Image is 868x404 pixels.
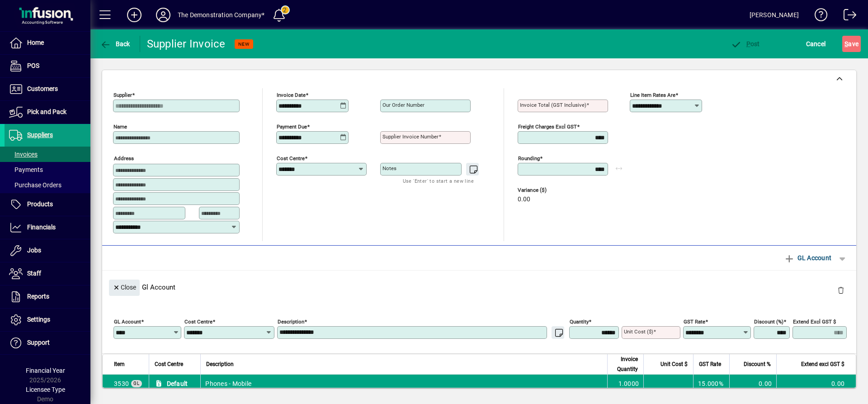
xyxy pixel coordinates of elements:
[660,359,688,369] span: Unit Cost $
[693,375,729,393] td: 15.000%
[5,147,90,162] a: Invoices
[520,102,586,108] mat-label: Invoice Total (GST inclusive)
[102,271,856,304] div: Gl Account
[607,375,643,393] td: 1.0000
[27,108,66,115] span: Pick and Pack
[167,379,188,388] span: Default
[5,285,90,308] a: Reports
[793,318,836,324] mat-label: Extend excl GST $
[9,166,43,173] span: Payments
[518,124,577,130] mat-label: Freight charges excl GST
[27,131,53,138] span: Suppliers
[5,32,90,54] a: Home
[9,181,61,189] span: Purchase Orders
[754,318,783,324] mat-label: Discount (%)
[728,36,762,52] button: Post
[5,239,90,262] a: Jobs
[114,359,125,369] span: Item
[27,316,50,323] span: Settings
[155,359,183,369] span: Cost Centre
[27,339,50,346] span: Support
[178,8,265,22] div: The Demonstration Company*
[731,40,760,48] span: ost
[278,318,304,324] mat-label: Description
[27,200,53,208] span: Products
[844,37,859,51] span: ave
[624,328,653,335] mat-label: Unit Cost ($)
[5,332,90,354] a: Support
[5,193,90,216] a: Products
[113,280,136,295] span: Close
[5,177,90,193] a: Purchase Orders
[133,381,140,386] span: GL
[149,7,178,23] button: Profile
[729,375,776,393] td: 0.00
[808,2,828,31] a: Knowledge Base
[844,40,848,48] span: S
[100,40,130,48] span: Back
[109,280,140,296] button: Close
[403,176,474,186] mat-hint: Use 'Enter' to start a new line
[27,247,41,254] span: Jobs
[806,37,826,51] span: Cancel
[830,280,852,301] button: Delete
[746,40,750,48] span: P
[9,151,38,158] span: Invoices
[114,379,129,388] span: Phones - Mobile
[200,375,607,393] td: Phones - Mobile
[5,216,90,239] a: Financials
[750,8,799,22] div: [PERSON_NAME]
[277,92,306,98] mat-label: Invoice date
[744,359,771,369] span: Discount %
[518,155,540,162] mat-label: Rounding
[518,187,572,193] span: Variance ($)
[5,55,90,77] a: POS
[26,386,65,393] span: Licensee Type
[382,102,425,108] mat-label: Our order number
[27,62,39,69] span: POS
[113,92,132,98] mat-label: Supplier
[98,36,132,52] button: Back
[27,223,56,231] span: Financials
[382,133,439,140] mat-label: Supplier invoice number
[699,359,721,369] span: GST Rate
[842,36,861,52] button: Save
[113,124,127,130] mat-label: Name
[613,354,638,374] span: Invoice Quantity
[277,155,305,162] mat-label: Cost Centre
[27,85,58,92] span: Customers
[5,262,90,285] a: Staff
[518,196,530,203] span: 0.00
[382,165,396,171] mat-label: Notes
[277,124,307,130] mat-label: Payment due
[5,309,90,331] a: Settings
[107,283,142,291] app-page-header-button: Close
[830,286,852,294] app-page-header-button: Delete
[27,293,49,300] span: Reports
[5,78,90,100] a: Customers
[184,318,212,324] mat-label: Cost Centre
[570,318,589,324] mat-label: Quantity
[238,41,250,47] span: NEW
[27,39,44,46] span: Home
[27,270,41,277] span: Staff
[147,37,226,51] div: Supplier Invoice
[5,162,90,177] a: Payments
[206,359,234,369] span: Description
[5,101,90,124] a: Pick and Pack
[90,36,140,52] app-page-header-button: Back
[776,375,856,393] td: 0.00
[684,318,705,324] mat-label: GST rate
[804,36,828,52] button: Cancel
[114,318,141,324] mat-label: GL Account
[837,2,857,31] a: Logout
[630,92,675,98] mat-label: Line item rates are
[26,367,65,374] span: Financial Year
[120,7,149,23] button: Add
[801,359,844,369] span: Extend excl GST $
